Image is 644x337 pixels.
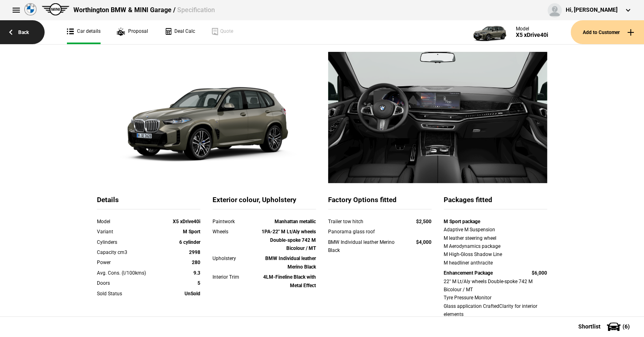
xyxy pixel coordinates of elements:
a: Deal Calc [164,20,195,44]
a: Proposal [117,20,148,44]
div: Wheels [213,228,254,236]
strong: $2,500 [416,219,431,224]
a: Car details [67,20,101,44]
strong: 2998 [189,250,200,255]
div: Factory Options fitted [328,195,431,209]
div: Adaptive M Suspension M leather steering wheel M Aerodynamics package M High-Gloss Shadow Line M ... [444,226,547,267]
strong: 6 cylinder [179,239,200,245]
strong: Manhattan metallic [275,219,316,224]
div: Worthington BMW & MINI Garage / [73,6,215,15]
span: Specification [177,6,215,14]
div: Variant [97,228,159,236]
div: Panorama glass roof [328,228,401,236]
div: Upholstery [213,254,254,262]
div: Exterior colour, Upholstery [213,195,316,209]
div: Interior Trim [213,273,254,281]
div: X5 xDrive40i [516,32,548,38]
div: Paintwork [213,218,254,226]
div: Trailer tow hitch [328,218,401,226]
strong: $6,000 [532,270,547,276]
div: BMW Individual leather Merino Black [328,238,401,255]
div: Model [97,218,159,226]
div: Power [97,258,159,267]
strong: 1PA-22" M Lt/Aly wheels Double-spoke 742 M Bicolour / MT [262,229,316,251]
strong: 280 [192,260,200,265]
div: Packages fitted [444,195,547,209]
div: Cylinders [97,238,159,246]
strong: 4LM-Fineline Black with Metal Effect [263,274,316,288]
div: Capacity cm3 [97,248,159,256]
img: bmw.png [24,3,36,15]
strong: M Sport package [444,219,480,224]
div: Sold Status [97,290,159,298]
strong: BMW Individual leather Merino Black [265,256,316,269]
strong: Enhancement Package [444,270,493,276]
span: ( 6 ) [623,324,630,329]
div: Details [97,195,200,209]
strong: M Sport [183,229,200,235]
strong: 5 [197,280,200,286]
div: Avg. Cons. (l/100kms) [97,269,159,277]
strong: UnSold [185,291,200,296]
div: 22" M Lt/Aly wheels Double-spoke 742 M Bicolour / MT Tyre Pressure Monitor Glass application Craf... [444,277,547,335]
strong: X5 xDrive40i [173,219,200,224]
img: mini.png [42,3,69,15]
strong: $4,000 [416,239,431,245]
div: Doors [97,279,159,287]
div: Model [516,26,548,32]
button: Shortlist(6) [566,316,644,337]
div: Hi, [PERSON_NAME] [566,6,618,14]
button: Add to Customer [571,20,644,44]
strong: 9.3 [193,270,200,276]
span: Shortlist [578,324,601,329]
